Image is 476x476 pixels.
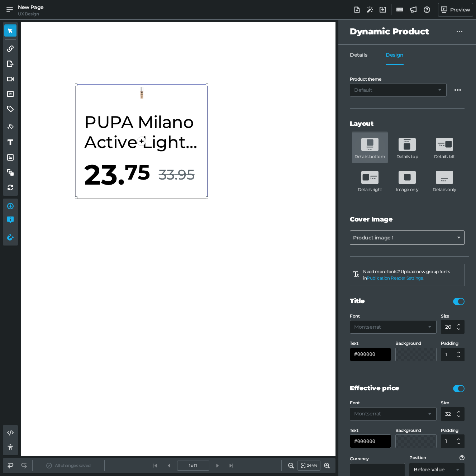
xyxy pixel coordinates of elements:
[395,341,437,346] label: Background
[4,4,16,16] a: Menu
[350,314,437,319] span: Font
[434,154,455,159] div: Details left
[353,234,394,242] span: Product image 1
[350,52,367,65] span: Details
[358,187,382,192] div: Details right
[297,461,320,471] button: 244%
[350,297,365,306] h3: Title
[409,455,465,461] span: Position
[177,461,209,471] button: 1of1
[350,77,447,82] span: Product theme
[441,314,465,319] label: Size
[396,187,419,192] div: Image only
[363,268,461,281] div: Need more fonts? Upload new group fonts in .
[350,341,391,346] label: Text
[350,120,465,128] h3: Layout
[350,400,437,405] span: Font
[452,84,464,96] a: Actions
[350,456,405,461] label: Currency
[354,154,385,159] div: Details bottom
[18,4,44,10] h5: New Page
[350,216,393,224] h3: Cover Image
[55,463,91,468] h6: All changes saved
[395,428,437,433] label: Background
[350,428,391,433] label: Text
[396,154,418,159] div: Details top
[350,385,399,394] h3: Effective price
[438,3,473,16] a: Preview
[441,400,465,405] label: Size
[386,52,404,65] span: Design
[18,11,44,16] h6: UX Design
[441,341,465,346] label: Padding
[350,27,465,37] h2: Dynamic Product
[441,428,465,433] label: Padding
[433,187,456,192] div: Details only
[367,275,423,281] a: Publication Reader Settings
